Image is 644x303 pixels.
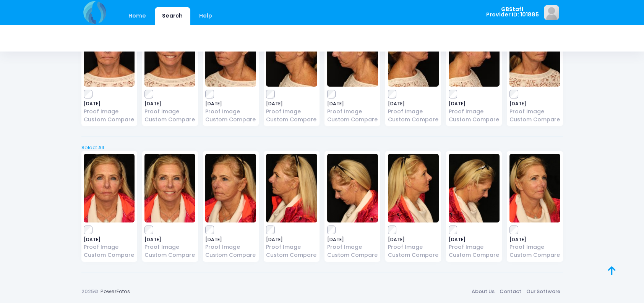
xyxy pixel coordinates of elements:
a: Custom Compare [266,251,317,259]
a: Custom Compare [509,116,560,124]
span: [DATE] [327,237,378,242]
a: Our Software [524,284,563,298]
a: Custom Compare [266,116,317,124]
span: [DATE] [144,237,195,242]
a: Custom Compare [509,251,560,259]
a: Custom Compare [388,251,439,259]
img: image [327,154,378,222]
img: image [509,154,560,222]
a: Proof Image [388,108,439,116]
span: [DATE] [266,102,317,106]
a: Help [191,7,219,25]
span: [DATE] [449,237,500,242]
img: image [449,154,500,222]
a: Select All [79,144,565,151]
img: image [388,154,439,222]
a: Proof Image [84,108,135,116]
a: Custom Compare [327,116,378,124]
span: 2025© [81,288,98,295]
a: About Us [469,284,497,298]
a: Proof Image [449,108,500,116]
a: Proof Image [84,243,135,251]
a: Proof Image [509,243,560,251]
a: Proof Image [449,243,500,251]
a: Custom Compare [449,116,500,124]
a: Proof Image [509,108,560,116]
span: [DATE] [388,102,439,106]
span: [DATE] [84,237,135,242]
span: [DATE] [84,102,135,106]
img: image [449,18,500,87]
span: [DATE] [266,237,317,242]
img: image [144,154,195,222]
a: Contact [497,284,524,298]
a: Custom Compare [144,116,195,124]
img: image [84,18,135,87]
img: image [205,154,256,222]
img: image [544,5,559,20]
a: Proof Image [327,243,378,251]
a: Custom Compare [388,116,439,124]
a: Proof Image [144,108,195,116]
a: Proof Image [205,243,256,251]
a: Proof Image [327,108,378,116]
a: Search [155,7,190,25]
img: image [388,18,439,87]
a: Custom Compare [84,116,135,124]
a: Custom Compare [449,251,500,259]
img: image [266,154,317,222]
span: GBStaff Provider ID: 101885 [486,6,539,18]
a: Proof Image [266,243,317,251]
a: Proof Image [388,243,439,251]
a: Proof Image [144,243,195,251]
span: [DATE] [144,102,195,106]
img: image [327,18,378,87]
img: image [144,18,195,87]
span: [DATE] [509,102,560,106]
span: [DATE] [388,237,439,242]
span: [DATE] [449,102,500,106]
a: Home [121,7,154,25]
a: Custom Compare [84,251,135,259]
a: Custom Compare [327,251,378,259]
span: [DATE] [327,102,378,106]
a: PowerFotos [101,288,130,295]
img: image [509,18,560,87]
a: Custom Compare [205,251,256,259]
span: [DATE] [205,102,256,106]
a: Proof Image [266,108,317,116]
a: Proof Image [205,108,256,116]
img: image [205,18,256,87]
a: Custom Compare [205,116,256,124]
span: [DATE] [205,237,256,242]
a: Custom Compare [144,251,195,259]
img: image [84,154,135,222]
span: [DATE] [509,237,560,242]
img: image [266,18,317,87]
